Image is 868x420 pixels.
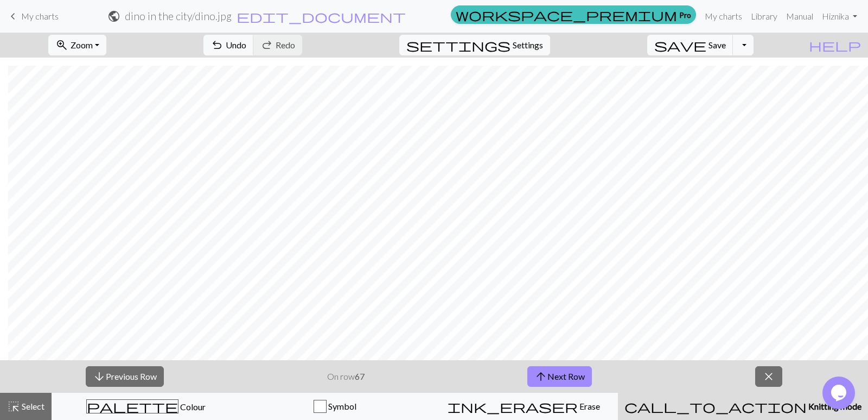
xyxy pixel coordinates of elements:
button: Symbol [240,393,429,420]
span: Knitting mode [807,401,861,411]
span: Erase [578,401,600,411]
a: My charts [700,5,746,27]
button: SettingsSettings [399,35,550,55]
span: public [107,9,120,24]
span: call_to_action [624,399,807,414]
button: Zoom [48,35,106,55]
span: close [762,369,775,384]
button: Colour [52,393,240,420]
span: ink_eraser [448,399,578,414]
span: palette [87,399,178,414]
strong: 67 [355,371,365,381]
i: Settings [406,39,510,52]
span: Save [709,40,726,50]
span: Colour [178,402,206,412]
button: Knitting mode [618,393,868,420]
span: arrow_upward [534,369,547,384]
span: My charts [21,11,59,21]
span: Symbol [327,401,356,411]
button: Save [647,35,733,55]
a: Manual [782,5,818,27]
span: arrow_downward [93,369,106,384]
span: Settings [513,39,543,52]
p: On row [327,370,365,383]
span: zoom_in [55,37,68,53]
span: undo [210,37,224,53]
span: Select [20,401,44,411]
span: save [654,37,706,53]
button: Undo [203,35,254,55]
a: Hiznika [818,5,861,27]
h2: dino in the city / dino.jpg [125,10,232,22]
button: Next Row [527,366,592,387]
span: highlight_alt [7,399,20,414]
span: Zoom [71,40,93,50]
span: edit_document [237,9,406,24]
span: settings [406,37,510,53]
a: My charts [7,7,59,26]
button: Erase [429,393,618,420]
iframe: chat widget [822,377,857,409]
span: Undo [226,40,246,50]
a: Pro [451,5,696,24]
a: Library [746,5,782,27]
span: workspace_premium [456,7,677,22]
span: keyboard_arrow_left [7,9,20,24]
span: help [809,37,861,53]
button: Previous Row [86,366,164,387]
